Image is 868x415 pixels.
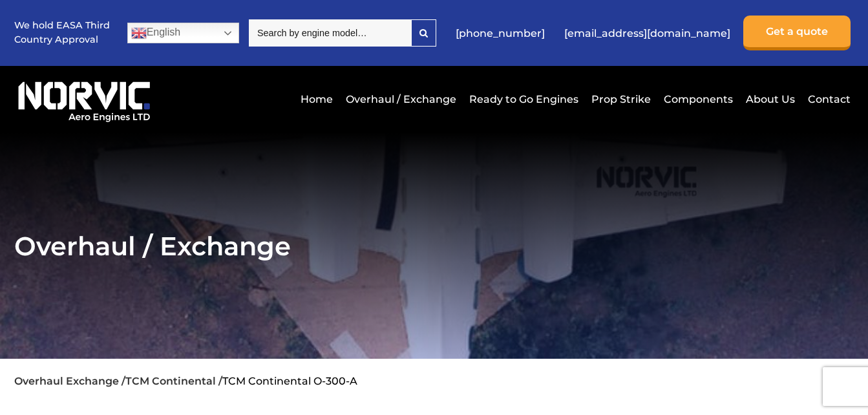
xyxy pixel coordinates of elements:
img: en [131,25,147,41]
a: Overhaul / Exchange [343,83,460,115]
a: Components [661,83,736,115]
a: Prop Strike [588,83,654,115]
a: Get a quote [743,16,851,50]
a: About Us [743,83,798,115]
input: Search by engine model… [249,19,411,47]
a: Home [297,83,336,115]
a: [EMAIL_ADDRESS][DOMAIN_NAME] [558,17,737,49]
img: Norvic Aero Engines logo [14,76,154,123]
li: TCM Continental O-300-A [222,375,357,387]
a: TCM Continental / [125,375,222,387]
a: Overhaul Exchange / [14,375,125,387]
a: English [127,23,239,43]
a: Ready to Go Engines [466,83,582,115]
a: [PHONE_NUMBER] [449,17,551,49]
h2: Overhaul / Exchange [14,230,854,262]
a: Contact [805,83,851,115]
p: We hold EASA Third Country Approval [14,19,111,47]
